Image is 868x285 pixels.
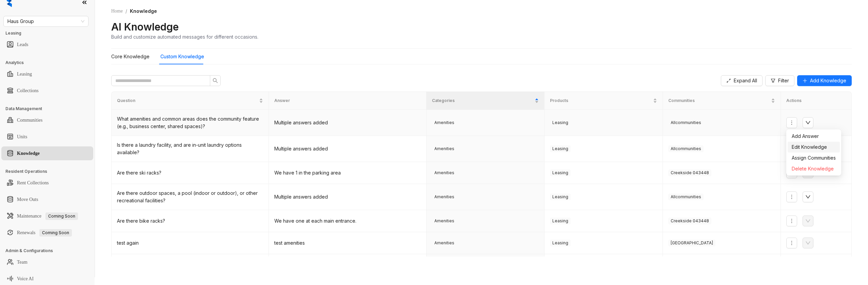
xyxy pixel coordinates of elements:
span: Coming Soon [39,229,72,237]
div: test again [117,239,263,247]
span: Leasing [550,240,571,246]
div: Build and customize automated messages for different occasions. [111,33,258,40]
span: Categories [432,98,533,104]
li: Collections [1,84,93,98]
div: What amenities and common areas does the community feature (e.g., business center, shared spaces)? [117,115,263,130]
h3: Resident Operations [5,168,95,175]
li: Renewals [1,226,93,240]
td: We have one at each main entrance. [269,210,426,232]
span: Amenities [432,119,457,126]
a: RenewalsComing Soon [17,226,72,240]
li: Move Outs [1,192,93,206]
span: Amenities [432,145,457,152]
li: / [125,7,127,15]
span: Expand All [734,77,757,84]
td: Multiple answers added [269,110,426,136]
th: Question [112,92,269,110]
span: more [789,218,794,224]
h2: AI Knowledge [111,20,179,33]
span: All communities [668,194,704,200]
span: more [789,194,794,200]
a: Leads [17,38,28,52]
li: Rent Collections [1,176,93,190]
span: Question [117,98,258,104]
td: No answer available sd [PERSON_NAME] [269,254,426,276]
div: Is there a laundry facility, and are in-unit laundry options available? [117,141,263,156]
a: Move Outs [17,193,38,206]
span: plus [803,78,807,83]
a: Communities [17,114,42,127]
span: Leasing [550,218,571,224]
a: Knowledge [17,147,40,160]
span: Creekside 043448 [668,169,711,176]
button: Add Knowledge [797,75,852,86]
div: Custom Knowledge [160,53,204,60]
span: Assign Communities [792,154,836,162]
span: Edit Knowledge [792,143,836,151]
span: Leasing [550,119,571,126]
span: more [789,120,794,125]
span: Amenities [432,194,457,200]
span: more [789,240,794,246]
li: Communities [1,113,93,127]
span: Filter [778,77,789,84]
span: Delete Knowledge [792,165,836,172]
li: Leasing [1,67,93,81]
li: Leads [1,38,93,52]
span: Leasing [550,145,571,152]
a: Units [17,130,27,144]
span: Add Answer [792,133,836,140]
li: Team [1,255,93,269]
h3: Admin & Configurations [5,248,95,254]
th: Answer [269,92,426,110]
span: [GEOGRAPHIC_DATA] [668,240,715,246]
a: Home [110,7,124,15]
h3: Data Management [5,106,95,112]
span: Amenities [432,218,457,224]
a: Leasing [17,67,32,81]
span: filter [771,78,775,83]
th: Products [545,92,663,110]
div: Core Knowledge [111,53,150,60]
h3: Leasing [5,30,95,36]
button: Filter [765,75,794,86]
span: Knowledge [130,8,157,14]
span: Leasing [550,169,571,176]
button: Expand All [721,75,763,86]
li: Knowledge [1,146,93,160]
span: All communities [668,119,704,126]
span: Leasing [550,194,571,200]
span: search [213,78,218,83]
span: Amenities [432,240,457,246]
th: Communities [663,92,781,110]
span: Amenities [432,169,457,176]
td: Multiple answers added [269,136,426,162]
span: Creekside 043448 [668,218,711,224]
h3: Analytics [5,60,95,66]
span: Products [550,98,651,104]
th: Actions [781,92,852,110]
a: Team [17,256,27,269]
div: Are there outdoor spaces, a pool (indoor or outdoor), or other recreational facilities? [117,189,263,204]
span: expand-alt [726,78,731,83]
a: Rent Collections [17,176,49,190]
span: Add Knowledge [810,77,846,84]
td: test amenities [269,232,426,254]
span: down [805,194,811,200]
div: Are there bike racks? [117,217,263,225]
span: Haus Group [7,16,84,26]
span: down [805,120,811,125]
td: Multiple answers added [269,184,426,210]
span: All communities [668,145,704,152]
td: We have 1 in the parking area [269,162,426,184]
li: Maintenance [1,209,93,223]
a: Collections [17,84,39,98]
li: Units [1,130,93,144]
div: Are there ski racks? [117,169,263,177]
span: Communities [668,98,770,104]
span: Coming Soon [45,212,78,220]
